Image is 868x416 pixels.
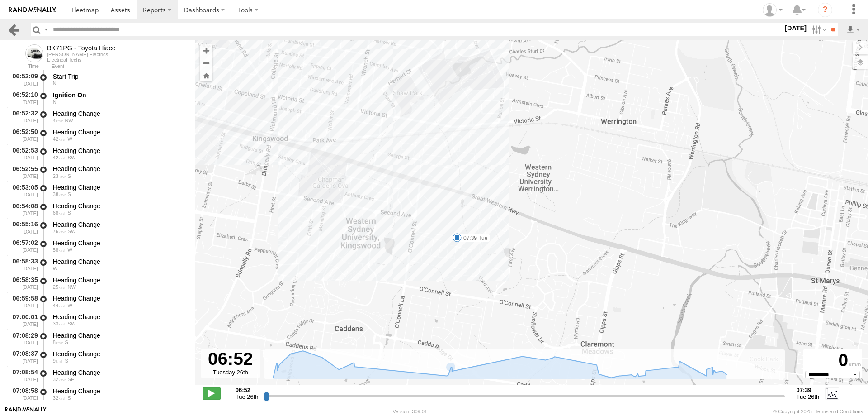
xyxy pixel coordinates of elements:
[7,311,39,328] div: 07:00:01 [DATE]
[53,266,57,271] span: Heading: 285
[53,350,187,358] div: Heading Change
[53,128,187,136] div: Heading Change
[7,349,39,365] div: 07:08:37 [DATE]
[68,284,76,290] span: Heading: 315
[47,52,116,57] div: [PERSON_NAME] Electrics
[203,387,221,399] label: Play/Stop
[68,321,76,326] span: Heading: 232
[68,247,72,253] span: Heading: 249
[53,294,187,302] div: Heading Change
[53,147,187,155] div: Heading Change
[68,191,71,197] span: Heading: 159
[53,339,64,345] span: 8
[47,44,116,52] div: BK71PG - Toyota Hiace - View Asset History
[53,377,66,382] span: 32
[65,118,73,123] span: Heading: 306
[7,182,39,199] div: 06:53:05 [DATE]
[53,210,66,215] span: 68
[68,229,76,234] span: Heading: 219
[7,164,39,181] div: 06:52:55 [DATE]
[808,23,828,36] label: Search Filter Options
[53,247,66,253] span: 58
[53,99,57,105] span: Heading: 339
[53,110,187,118] div: Heading Change
[53,191,66,197] span: 38
[7,145,39,162] div: 06:52:53 [DATE]
[53,91,187,99] div: Ignition On
[68,155,76,160] span: Heading: 241
[805,350,861,371] div: 0
[7,330,39,347] div: 07:08:29 [DATE]
[68,136,72,142] span: Heading: 276
[53,276,187,284] div: Heading Change
[200,44,212,57] button: Zoom in
[53,165,187,173] div: Heading Change
[7,127,39,143] div: 06:52:50 [DATE]
[457,234,490,242] label: 07:39 Tue
[53,368,187,377] div: Heading Change
[200,69,212,81] button: Zoom Home
[53,72,187,81] div: Start Trip
[815,409,863,414] a: Terms and Conditions
[65,358,68,363] span: Heading: 163
[7,238,39,254] div: 06:57:02 [DATE]
[7,386,39,402] div: 07:08:58 [DATE]
[5,407,47,416] a: Visit our Website
[53,136,66,142] span: 42
[9,7,56,13] img: rand-logo.svg
[236,387,259,393] strong: 06:52
[818,3,832,17] i: ?
[200,57,212,69] button: Zoom out
[773,409,863,414] div: © Copyright 2025 -
[7,275,39,292] div: 06:58:35 [DATE]
[7,90,39,106] div: 06:52:10 [DATE]
[845,23,861,36] label: Export results as...
[53,118,64,123] span: 4
[65,339,68,345] span: Heading: 202
[393,409,427,414] div: Version: 309.01
[7,219,39,236] div: 06:55:16 [DATE]
[53,387,187,395] div: Heading Change
[783,23,808,33] label: [DATE]
[53,331,187,339] div: Heading Change
[797,387,820,393] strong: 07:39
[53,321,66,326] span: 33
[52,64,195,69] div: Event
[53,155,66,160] span: 42
[53,239,187,247] div: Heading Change
[53,173,66,179] span: 23
[7,71,39,88] div: 06:52:09 [DATE]
[7,108,39,125] div: 06:52:32 [DATE]
[53,81,57,86] span: Heading: 339
[7,201,39,217] div: 06:54:08 [DATE]
[7,367,39,384] div: 07:08:54 [DATE]
[68,210,71,215] span: Heading: 189
[53,183,187,191] div: Heading Change
[53,358,64,363] span: 9
[53,258,187,266] div: Heading Change
[7,23,20,36] a: Back to previous Page
[797,393,820,400] span: Tue 26th Aug 2025
[236,393,259,400] span: Tue 26th Aug 2025
[53,220,187,229] div: Heading Change
[68,395,71,401] span: Heading: 170
[53,229,66,234] span: 76
[68,173,71,179] span: Heading: 196
[7,64,39,69] div: Time
[47,57,116,62] div: Electrical Techs
[53,303,66,308] span: 44
[53,313,187,321] div: Heading Change
[7,256,39,273] div: 06:58:33 [DATE]
[53,202,187,210] div: Heading Change
[759,3,786,17] div: Tom Tozer
[53,284,66,290] span: 25
[68,377,75,382] span: Heading: 129
[7,293,39,310] div: 06:59:58 [DATE]
[68,303,72,308] span: Heading: 267
[42,23,50,36] label: Search Query
[53,395,66,401] span: 32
